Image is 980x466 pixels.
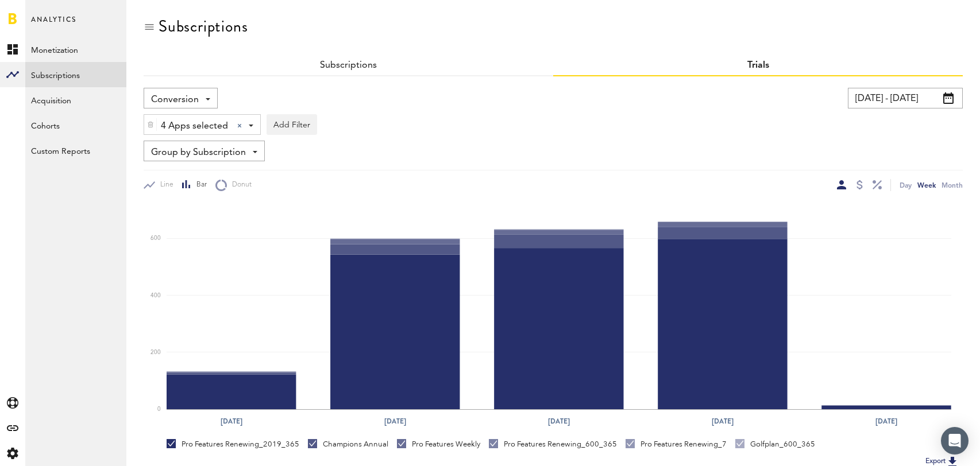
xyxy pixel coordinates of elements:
[151,293,161,298] text: 400
[151,90,199,110] span: Conversion
[384,416,406,426] text: [DATE]
[917,179,936,191] div: Week
[900,179,912,191] div: Day
[308,439,388,449] div: Champions Annual
[151,143,246,162] span: Group by Subscription
[942,179,963,191] div: Month
[397,439,480,449] div: Pro Features Weekly
[159,17,248,36] div: Subscriptions
[25,138,126,163] a: Custom Reports
[237,123,242,128] div: Clear
[735,439,815,449] div: Golfplan_600_365
[941,427,969,455] div: Open Intercom Messenger
[191,180,207,190] span: Bar
[161,116,228,136] span: 4 Apps selected
[157,406,161,412] text: 0
[155,180,173,190] span: Line
[25,87,126,112] a: Acquisition
[320,61,377,70] a: Subscriptions
[227,180,252,190] span: Donut
[167,439,299,449] div: Pro Features Renewing_2019_365
[147,121,154,129] img: trash_awesome_blue.svg
[31,13,76,37] span: Analytics
[144,115,157,134] div: Delete
[25,112,126,138] a: Cohorts
[25,37,126,62] a: Monetization
[489,439,617,449] div: Pro Features Renewing_600_365
[25,62,126,87] a: Subscriptions
[151,236,161,242] text: 600
[712,416,734,426] text: [DATE]
[747,61,769,70] a: Trials
[151,349,161,355] text: 200
[221,416,242,426] text: [DATE]
[875,416,897,426] text: [DATE]
[548,416,570,426] text: [DATE]
[626,439,727,449] div: Pro Features Renewing_7
[267,114,317,135] button: Add Filter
